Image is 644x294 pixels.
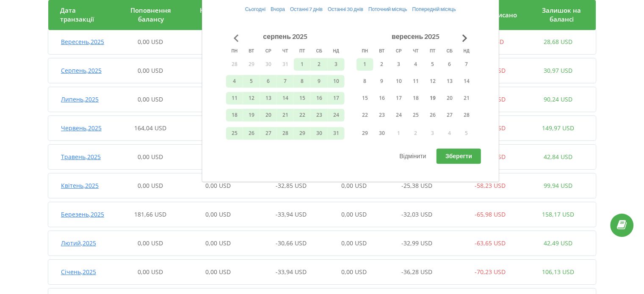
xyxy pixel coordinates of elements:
[311,44,328,57] th: субота
[424,109,441,121] button: 26
[475,210,506,218] span: -65,98 USD
[458,58,475,71] button: 7
[458,127,475,140] button: 5
[243,75,260,88] button: 5
[294,58,311,71] button: 1
[424,75,441,88] button: 12
[226,109,243,121] button: 18
[277,75,294,88] button: 7
[368,6,407,12] span: Поточний місяць
[200,6,239,23] span: Нараховано бонусів
[373,75,390,88] button: 9
[328,127,345,140] button: 31
[138,66,163,74] span: 0,00 USD
[260,109,277,121] button: 20
[373,58,390,71] button: 2
[424,127,441,140] button: 3
[294,75,311,88] button: 8
[243,127,260,140] button: 26
[407,109,424,121] button: 25
[407,92,424,104] button: 18
[61,66,102,74] span: Серпень , 2025
[357,109,373,121] button: 22
[441,109,458,121] button: 27
[544,38,572,46] span: 28,68 USD
[138,181,163,190] span: 0,00 USD
[389,31,442,41] div: вересень 2025
[544,181,572,190] span: 99,94 USD
[458,92,475,104] button: 21
[407,75,424,88] button: 11
[245,6,265,12] span: Сьогодні
[276,210,307,218] span: -33,94 USD
[311,92,328,104] button: 16
[294,92,311,104] button: 15
[61,95,99,103] span: Липень , 2025
[134,124,166,132] span: 164,04 USD
[311,58,328,71] button: 2
[260,31,310,41] div: серпень 2025
[294,127,311,140] button: 29
[441,58,458,71] button: 6
[357,75,373,88] button: 8
[401,210,432,218] span: -32,03 USD
[401,239,432,247] span: -32,99 USD
[243,58,260,71] button: 29
[226,75,243,88] button: 4
[226,127,243,140] button: 25
[138,239,163,247] span: 0,00 USD
[373,109,390,121] button: 23
[260,75,277,88] button: 6
[458,44,475,57] th: неділя
[260,127,277,140] button: 27
[544,153,572,161] span: 42,84 USD
[260,44,277,57] th: середа
[341,181,367,190] span: 0,00 USD
[424,58,441,71] button: 5
[311,109,328,121] button: 23
[373,127,390,140] button: 30
[328,44,345,57] th: неділя
[357,127,373,140] button: 29
[61,210,104,218] span: Березень , 2025
[243,109,260,121] button: 19
[205,268,231,276] span: 0,00 USD
[277,58,294,71] button: 31
[542,210,574,218] span: 158,17 USD
[228,30,245,47] button: Go to previous month
[542,6,581,23] span: Залишок на балансі
[277,44,294,57] th: четвер
[357,92,373,104] button: 15
[399,152,426,159] span: Відмінити
[260,92,277,104] button: 13
[390,44,407,57] th: середа
[328,58,345,71] button: 3
[407,44,424,57] th: четвер
[138,153,163,161] span: 0,00 USD
[243,92,260,104] button: 12
[277,127,294,140] button: 28
[542,268,574,276] span: 106,13 USD
[61,38,104,46] span: Вересень , 2025
[407,58,424,71] button: 4
[60,6,94,23] span: Дата транзакції
[138,95,163,103] span: 0,00 USD
[441,75,458,88] button: 13
[138,268,163,276] span: 0,00 USD
[61,181,99,190] span: Квітень , 2025
[544,95,572,103] span: 90,24 USD
[277,92,294,104] button: 14
[130,6,171,23] span: Поповнення балансу
[205,181,231,190] span: 0,00 USD
[61,268,96,276] span: Січень , 2025
[277,109,294,121] button: 21
[294,44,311,57] th: п’ятниця
[373,92,390,104] button: 16
[544,66,572,74] span: 30,97 USD
[134,210,166,218] span: 181,66 USD
[311,75,328,88] button: 9
[243,44,260,57] th: вівторок
[542,124,574,132] span: 149,97 USD
[456,30,473,47] button: Go to next month
[437,148,481,164] button: Зберегти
